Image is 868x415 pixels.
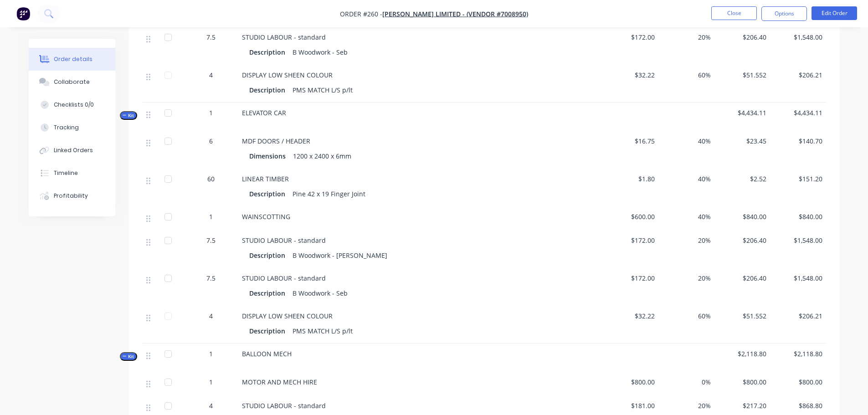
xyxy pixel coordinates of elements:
span: $51.552 [718,70,767,80]
div: B Woodwork - Seb [289,46,351,59]
span: BALLOON MECH [242,349,292,358]
span: $206.21 [774,70,822,80]
span: $1,548.00 [774,273,822,283]
span: $181.00 [606,401,655,410]
div: Description [249,83,289,97]
span: $16.75 [606,136,655,146]
span: 7.5 [206,273,216,283]
span: $800.00 [606,377,655,387]
div: Description [249,287,289,300]
span: Order #260 - [340,10,382,18]
span: 4 [209,401,213,410]
span: 6 [209,136,213,146]
span: $217.20 [718,401,767,410]
span: 4 [209,311,213,321]
span: $151.20 [774,174,822,184]
span: 40% [662,136,711,146]
span: Kit [123,112,134,119]
span: $840.00 [718,212,767,221]
span: 7.5 [206,32,216,42]
span: $600.00 [606,212,655,221]
button: Edit Order [812,6,857,20]
span: 40% [662,174,711,184]
span: STUDIO LABOUR - standard [242,33,326,41]
button: Close [711,6,757,20]
span: 60 [207,174,215,184]
span: DISPLAY LOW SHEEN COLOUR [242,312,333,320]
span: $2.52 [718,174,767,184]
span: 60% [662,311,711,321]
span: $140.70 [774,136,822,146]
span: $206.40 [718,236,767,245]
span: $4,434.11 [718,108,767,118]
div: Order details [54,55,92,63]
button: Linked Orders [29,139,115,162]
div: Description [249,249,289,262]
div: Description [249,46,289,59]
span: 20% [662,32,711,42]
div: Dimensions [249,149,289,163]
span: $800.00 [774,377,822,387]
button: Kit [120,111,137,120]
span: 20% [662,273,711,283]
div: Description [249,324,289,338]
div: Profitability [54,192,88,200]
button: Collaborate [29,71,115,93]
span: 7.5 [206,236,216,245]
span: 20% [662,236,711,245]
div: B Woodwork - [PERSON_NAME] [289,249,391,262]
div: B Woodwork - Seb [289,287,351,300]
div: PMS MATCH L/S p/lt [289,324,356,338]
button: Timeline [29,162,115,184]
span: $172.00 [606,32,655,42]
span: $206.40 [718,32,767,42]
span: $800.00 [718,377,767,387]
button: Options [761,6,807,21]
span: $206.40 [718,273,767,283]
span: 1 [209,349,213,359]
span: 20% [662,401,711,410]
span: $2,118.80 [774,349,822,359]
div: Description [249,187,289,200]
div: Pine 42 x 19 Finger Joint [289,187,369,200]
span: 1 [209,212,213,221]
img: Factory [16,7,30,20]
span: 1 [209,108,213,118]
div: Checklists 0/0 [54,101,94,109]
span: STUDIO LABOUR - standard [242,401,326,410]
span: DISPLAY LOW SHEEN COLOUR [242,71,333,79]
span: $172.00 [606,273,655,283]
span: $4,434.11 [774,108,822,118]
span: $868.80 [774,401,822,410]
a: [PERSON_NAME] limited - (vendor #7008950) [382,10,528,18]
span: $1,548.00 [774,32,822,42]
span: $2,118.80 [718,349,767,359]
span: $51.552 [718,311,767,321]
div: Timeline [54,169,78,177]
span: $1,548.00 [774,236,822,245]
div: 1200 x 2400 x 6mm [289,149,355,163]
span: STUDIO LABOUR - standard [242,236,326,245]
span: $32.22 [606,70,655,80]
button: Checklists 0/0 [29,93,115,116]
span: 60% [662,70,711,80]
span: 4 [209,70,213,80]
div: Linked Orders [54,146,93,154]
button: Order details [29,48,115,71]
span: $206.21 [774,311,822,321]
button: Profitability [29,184,115,207]
div: Collaborate [54,78,90,86]
span: 1 [209,377,213,387]
span: Kit [123,353,134,360]
span: LINEAR TIMBER [242,174,289,183]
span: STUDIO LABOUR - standard [242,274,326,282]
span: $172.00 [606,236,655,245]
span: $840.00 [774,212,822,221]
div: Tracking [54,123,79,132]
span: 40% [662,212,711,221]
button: Kit [120,352,137,361]
span: MOTOR AND MECH HIRE [242,378,317,386]
span: WAINSCOTTING [242,212,290,221]
span: $32.22 [606,311,655,321]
